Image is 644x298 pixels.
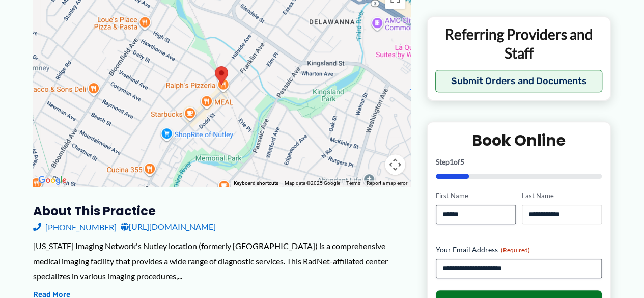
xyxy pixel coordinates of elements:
span: (Required) [501,246,530,253]
a: [URL][DOMAIN_NAME] [121,219,216,234]
a: Open this area in Google Maps (opens a new window) [36,174,69,187]
p: Step of [436,158,602,166]
label: Your Email Address [436,244,602,254]
button: Submit Orders and Documents [435,70,603,92]
label: First Name [436,191,516,201]
label: Last Name [522,191,602,201]
span: 5 [460,157,464,166]
img: Google [36,174,69,187]
span: 1 [450,157,454,166]
span: Map data ©2025 Google [285,180,340,186]
p: Referring Providers and Staff [435,25,603,62]
button: Map camera controls [385,154,405,175]
button: Keyboard shortcuts [234,180,278,187]
h3: About this practice [33,203,410,219]
h2: Book Online [436,130,602,150]
a: Terms (opens in new tab) [346,180,360,186]
div: [US_STATE] Imaging Network's Nutley location (formerly [GEOGRAPHIC_DATA]) is a comprehensive medi... [33,238,410,284]
a: Report a map error [367,180,407,186]
a: [PHONE_NUMBER] [33,219,117,234]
